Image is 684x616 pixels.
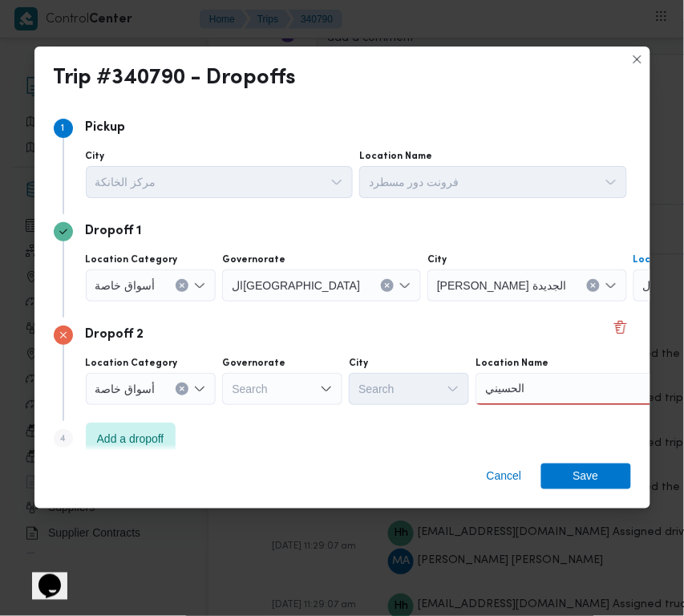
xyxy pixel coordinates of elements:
[437,276,566,294] span: [PERSON_NAME] الجديدة
[320,383,333,395] button: Open list of options
[476,357,548,370] label: Location Name
[611,318,630,337] button: Delete
[54,66,297,91] div: Trip #340790 - Dropoffs
[369,172,459,190] span: فرونت دور مسطرد
[359,150,432,163] label: Location Name
[605,176,617,188] button: Open list of options
[399,279,411,292] button: Open list of options
[60,434,67,444] span: 4
[447,383,459,395] button: Open list of options
[86,357,178,370] label: Location Category
[59,330,68,340] svg: Step 3 has errors
[349,357,368,370] label: City
[605,279,617,292] button: Open list of options
[86,119,126,138] p: Pickup
[487,467,522,486] span: Cancel
[59,227,68,237] svg: Step 2 is complete
[97,429,164,448] span: Add a dropoff
[86,150,105,163] label: City
[381,279,394,292] button: Clear input
[95,379,156,397] span: أسواق خاصة
[86,423,176,455] button: Add a dropoff
[628,50,647,69] button: Closes this modal window
[573,464,599,489] span: Save
[16,552,67,600] iframe: chat widget
[176,279,188,292] button: Clear input
[587,279,600,292] button: Clear input
[193,383,206,395] button: Open list of options
[95,172,156,190] span: مركز الخانكة
[427,253,447,266] label: City
[86,326,144,345] p: Dropoff 2
[232,276,360,294] span: ال[GEOGRAPHIC_DATA]
[222,357,285,370] label: Governorate
[86,253,178,266] label: Location Category
[480,464,528,489] button: Cancel
[193,279,206,292] button: Open list of options
[330,176,343,188] button: Open list of options
[62,124,65,133] span: 1
[541,464,631,489] button: Save
[86,222,142,241] p: Dropoff 1
[95,276,156,294] span: أسواق خاصة
[176,383,188,395] button: Clear input
[222,253,285,266] label: Governorate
